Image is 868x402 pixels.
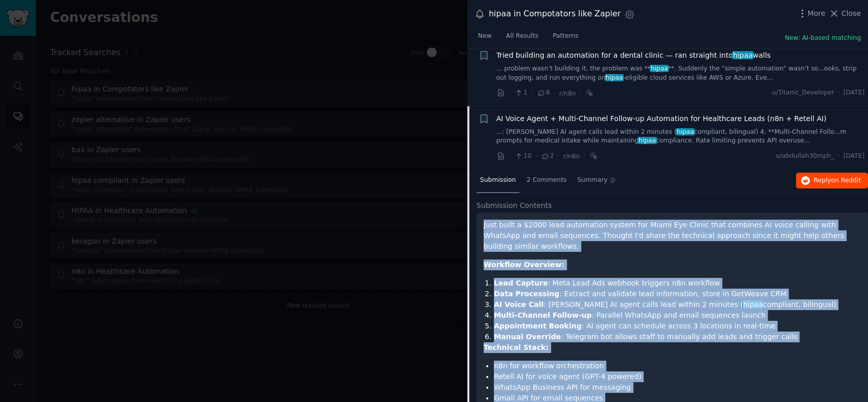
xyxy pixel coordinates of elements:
span: Summary [577,176,607,185]
strong: Appointment Booking [494,322,582,330]
li: : Meta Lead Ads webhook triggers n8n workflow [494,278,861,289]
span: hipaa [732,51,753,59]
span: hipaa [742,300,764,309]
span: 10 [514,152,531,161]
strong: Lead Capture [494,279,548,287]
button: More [797,8,826,19]
a: AI Voice Agent + Multi-Channel Follow-up Automation for Healthcare Leads (n8n + Retell AI) [496,113,827,124]
li: n8n for workflow orchestration [494,361,861,371]
span: [DATE] [843,152,864,161]
span: Submission [480,176,516,185]
strong: Multi-Channel Follow-up [494,311,591,319]
li: : Extract and validate lead information, store in GetWeave CRM [494,289,861,299]
span: · [583,151,585,161]
button: Close [829,8,861,19]
strong: Manual Override [494,333,561,341]
li: : [PERSON_NAME] AI agent calls lead within 2 minutes ( compliant, bilingual) [494,299,861,310]
a: ... problem wasn’t building it, the problem was **hipaa**. Suddenly the “simple automation” wasn’... [496,64,865,82]
div: hipaa in Compotators like Zapier [489,8,621,20]
span: Close [841,8,861,19]
span: r/n8n [559,90,576,97]
span: hipaa [637,137,656,144]
span: · [509,151,511,161]
span: · [531,88,533,99]
span: Reply [814,176,861,185]
button: New: AI-based matching [785,34,861,43]
span: 2 Comments [527,176,566,185]
span: r/n8n [563,153,580,160]
strong: Workflow Overview: [484,261,564,269]
span: u/abdullah30mph_ [776,152,834,161]
p: Just built a $2000 lead automation system for Miami Eye Clinic that combines AI voice calling wit... [484,220,861,252]
span: Patterns [553,32,578,41]
span: · [838,152,840,161]
span: 2 [541,152,554,161]
strong: Technical Stack: [484,343,549,351]
a: All Results [502,28,542,49]
span: hipaa [676,128,695,135]
li: Retell AI for voice agent (GPT-4 powered) [494,371,861,382]
strong: AI Voice Call [494,300,543,309]
span: on Reddit [831,177,861,184]
span: Tried building an automation for a dental clinic — ran straight into walls [496,50,771,61]
span: hipaa [605,74,624,81]
a: Patterns [549,28,582,49]
a: Tried building an automation for a dental clinic — ran straight intohipaawalls [496,50,771,61]
span: · [509,88,511,99]
span: [DATE] [843,88,864,98]
span: 1 [514,88,527,98]
span: More [808,8,826,19]
span: New [478,32,492,41]
span: · [838,88,840,98]
span: All Results [506,32,538,41]
li: : Telegram bot allows staff to manually add leads and trigger calls [494,332,861,342]
li: WhatsApp Business API for messaging [494,382,861,393]
span: u/Titanic_Developer [772,88,834,98]
span: · [579,88,581,99]
a: New [474,28,495,49]
a: ...: [PERSON_NAME] AI agent calls lead within 2 minutes (hipaacompliant, bilingual) 4. **Multi-Ch... [496,128,865,146]
li: : AI agent can schedule across 3 locations in real-time [494,321,861,332]
li: : Parallel WhatsApp and email sequences launch [494,310,861,321]
span: Submission Contents [476,200,552,211]
strong: Data Processing [494,290,559,298]
button: Replyon Reddit [796,173,868,189]
span: · [557,151,559,161]
span: hipaa [650,65,669,72]
span: · [554,88,556,99]
span: · [535,151,537,161]
span: 8 [537,88,550,98]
